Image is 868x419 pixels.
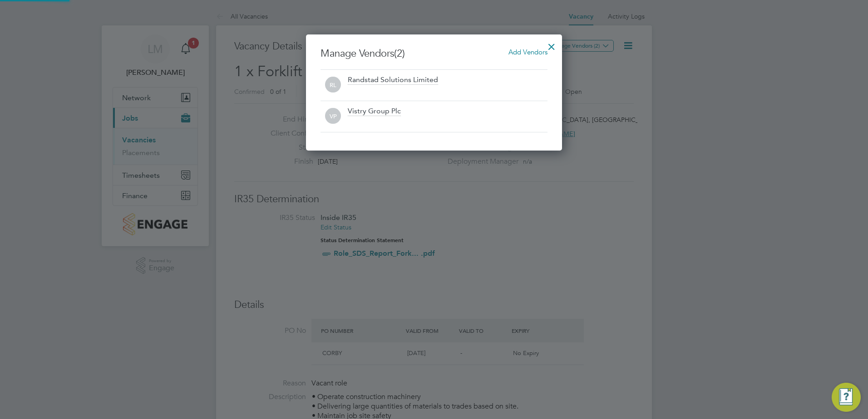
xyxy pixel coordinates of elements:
span: RL [325,77,341,93]
span: (2) [394,47,405,59]
span: VP [325,108,341,124]
div: Vistry Group Plc [348,107,401,117]
span: Add Vendors [508,48,547,56]
h3: Manage Vendors [321,47,547,60]
button: Engage Resource Center [832,383,861,412]
div: Randstad Solutions Limited [348,75,438,85]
